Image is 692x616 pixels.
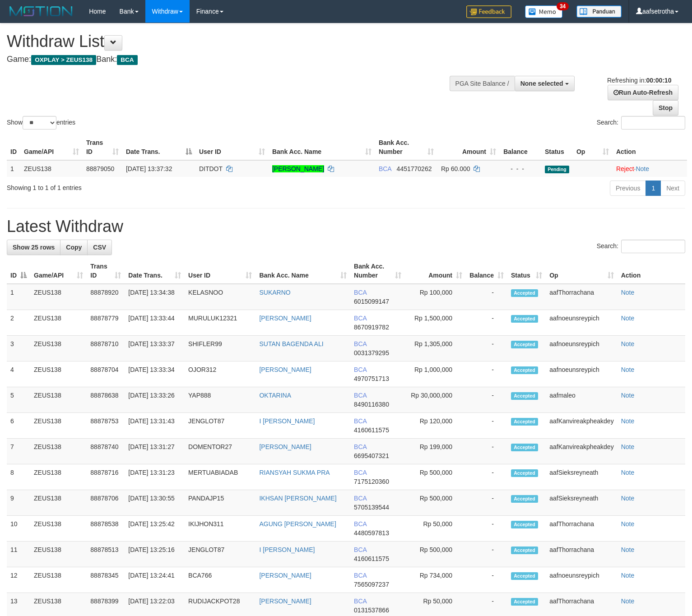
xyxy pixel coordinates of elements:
th: Date Trans.: activate to sort column ascending [125,258,185,284]
span: Copy 6015099147 to clipboard [354,298,389,305]
span: BCA [354,315,367,322]
th: User ID: activate to sort column ascending [195,134,269,160]
a: SUTAN BAGENDA ALI [259,340,323,347]
td: ZEUS138 [30,542,87,567]
div: PGA Site Balance / [450,76,515,91]
span: Copy 4970751713 to clipboard [354,375,389,382]
img: panduan.png [576,5,622,18]
span: Accepted [511,444,538,451]
td: ZEUS138 [30,439,87,464]
td: aafThorrachana [546,516,617,542]
a: Copy [60,240,88,255]
span: Accepted [511,547,538,554]
button: None selected [515,76,575,91]
td: Rp 100,000 [405,284,466,310]
span: Rp 60.000 [441,165,470,172]
img: MOTION_logo.png [7,5,75,18]
td: aafmaleo [546,387,617,413]
img: Feedback.jpg [466,5,511,18]
select: Showentries [23,116,56,130]
span: Copy 8670919782 to clipboard [354,324,389,331]
td: ZEUS138 [30,387,87,413]
td: BCA766 [185,567,255,593]
td: aafSieksreyneath [546,490,617,516]
span: CSV [93,244,106,251]
strong: 00:00:10 [646,77,671,84]
a: Note [621,289,635,296]
td: [DATE] 13:25:16 [125,542,185,567]
td: aafSieksreyneath [546,464,617,490]
td: [DATE] 13:25:42 [125,516,185,542]
label: Search: [597,116,685,130]
td: aafKanvireakpheakdey [546,439,617,464]
span: BCA [354,572,367,579]
th: Amount: activate to sort column ascending [405,258,466,284]
td: ZEUS138 [30,336,87,361]
th: Bank Acc. Number: activate to sort column ascending [375,134,437,160]
span: None selected [520,80,563,87]
td: 88878345 [87,567,125,593]
td: 8 [7,464,30,490]
th: ID: activate to sort column descending [7,258,30,284]
td: 11 [7,542,30,567]
td: ZEUS138 [30,413,87,439]
span: 34 [557,2,569,10]
span: BCA [354,392,367,399]
td: 10 [7,516,30,542]
a: Reject [616,165,634,172]
th: ID [7,134,20,160]
th: Game/API: activate to sort column ascending [20,134,83,160]
a: SUKARNO [259,289,290,296]
a: Previous [610,181,646,196]
span: BCA [117,55,137,65]
td: Rp 50,000 [405,516,466,542]
a: Next [660,181,685,196]
span: Accepted [511,495,538,503]
td: JENGLOT87 [185,413,255,439]
span: Copy 5705139544 to clipboard [354,504,389,511]
span: BCA [354,366,367,373]
td: 88878638 [87,387,125,413]
span: Copy 6695407321 to clipboard [354,452,389,459]
td: Rp 500,000 [405,464,466,490]
a: Note [621,597,635,605]
span: BCA [354,597,367,605]
td: IKIJHON311 [185,516,255,542]
span: BCA [354,520,367,528]
td: Rp 120,000 [405,413,466,439]
a: Stop [653,100,678,116]
div: - - - [503,164,538,173]
th: Game/API: activate to sort column ascending [30,258,87,284]
span: Copy 0031379295 to clipboard [354,349,389,357]
a: Show 25 rows [7,240,60,255]
td: [DATE] 13:34:38 [125,284,185,310]
a: AGUNG [PERSON_NAME] [259,520,336,528]
span: BCA [379,165,391,172]
td: [DATE] 13:24:41 [125,567,185,593]
span: Show 25 rows [13,244,55,251]
a: Note [621,572,635,579]
a: Note [621,495,635,502]
label: Search: [597,240,685,253]
span: Copy 4160611575 to clipboard [354,555,389,562]
td: KELASNOO [185,284,255,310]
td: ZEUS138 [30,310,87,336]
span: Accepted [511,521,538,528]
span: Accepted [511,418,538,426]
td: · [613,160,687,177]
td: 88878779 [87,310,125,336]
a: Note [621,315,635,322]
h1: Withdraw List [7,32,452,51]
span: Accepted [511,392,538,400]
a: [PERSON_NAME] [259,443,311,450]
td: 12 [7,567,30,593]
a: I [PERSON_NAME] [259,546,315,553]
td: 5 [7,387,30,413]
th: Bank Acc. Name: activate to sort column ascending [255,258,350,284]
span: Copy 4160611575 to clipboard [354,426,389,434]
a: Note [621,340,635,347]
th: Op: activate to sort column ascending [573,134,613,160]
td: 6 [7,413,30,439]
th: Bank Acc. Name: activate to sort column ascending [269,134,375,160]
a: [PERSON_NAME] [259,315,311,322]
